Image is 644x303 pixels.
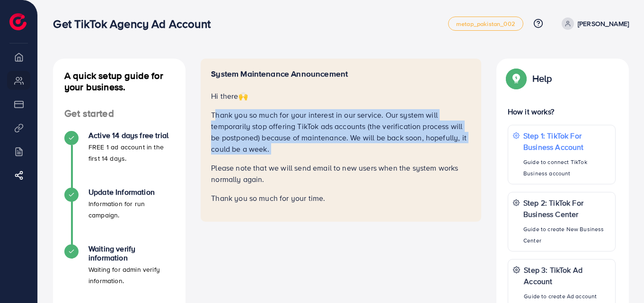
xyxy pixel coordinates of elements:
[508,106,616,117] p: How it works?
[211,162,471,185] p: Please note that we will send email to new users when the system works normally again.
[523,156,610,179] p: Guide to connect TikTok Business account
[558,17,629,30] a: [PERSON_NAME]
[53,17,218,31] h3: Get TikTok Agency Ad Account
[508,70,525,87] img: Popup guide
[88,141,174,164] p: FREE 1 ad account in the first 14 days.
[578,18,629,29] p: [PERSON_NAME]
[211,90,471,102] p: Hi there
[211,192,471,204] p: Thank you so much for your time.
[88,244,174,262] h4: Waiting verify information
[88,198,174,221] p: Information for run campaign.
[448,17,523,31] a: metap_pakistan_002
[211,69,471,79] h5: System Maintenance Announcement
[524,264,610,287] p: Step 3: TikTok Ad Account
[53,70,185,93] h4: A quick setup guide for your business.
[238,91,248,101] span: 🙌
[53,108,185,120] h4: Get started
[53,188,185,244] li: Update Information
[604,260,637,296] iframe: Chat
[211,109,471,155] p: Thank you so much for your interest in our service. Our system will temporarily stop offering Tik...
[523,197,610,220] p: Step 2: TikTok For Business Center
[88,264,174,286] p: Waiting for admin verify information.
[53,244,185,301] li: Waiting verify information
[53,131,185,188] li: Active 14 days free trial
[523,224,610,246] p: Guide to create New Business Center
[88,131,174,140] h4: Active 14 days free trial
[524,291,610,302] p: Guide to create Ad account
[9,13,26,30] img: logo
[532,73,552,84] p: Help
[88,188,174,197] h4: Update Information
[523,130,610,153] p: Step 1: TikTok For Business Account
[456,21,515,27] span: metap_pakistan_002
